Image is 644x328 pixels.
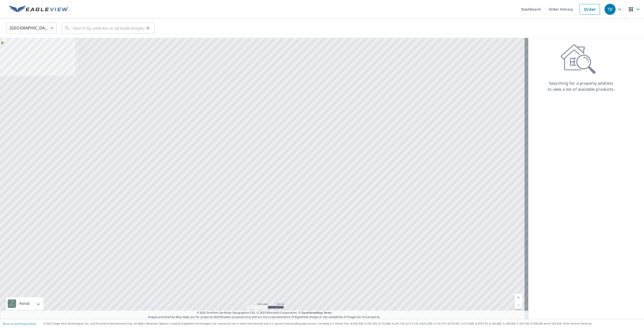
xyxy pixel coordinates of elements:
[301,311,323,314] a: OpenStreetMap
[144,25,151,32] button: Clear
[547,80,615,92] p: Searching for a property address to view a list of available products.
[9,6,68,13] img: EV Logo
[515,301,522,309] a: Current Level 5, Zoom Out
[73,21,144,35] input: Search by address or latitude-longitude
[18,297,31,310] div: Aerial
[3,322,36,325] p: |
[197,311,332,315] span: © 2025 TomTom, Earthstar Geographics SIO, © 2025 Microsoft Corporation, ©
[324,311,332,314] a: Terms
[580,4,600,15] a: Order
[20,322,36,325] a: Privacy Policy
[6,21,57,35] div: [GEOGRAPHIC_DATA]
[3,322,18,325] a: Terms of Use
[6,297,44,310] div: Aerial
[515,294,522,301] a: Current Level 5, Zoom In
[605,4,616,15] div: TB
[44,322,641,325] p: © 2025 Eagle View Technologies, Inc. and Pictometry International Corp. All Rights Reserved. Repo...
